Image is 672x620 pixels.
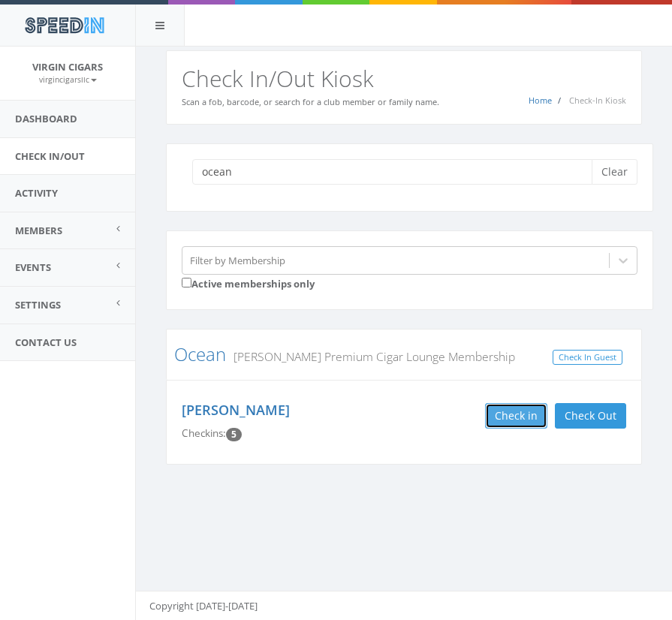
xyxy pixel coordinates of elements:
[39,72,97,86] a: virgincigarsllc
[182,96,439,107] small: Scan a fob, barcode, or search for a club member or family name.
[39,74,97,85] small: virgincigarsllc
[182,275,315,291] label: Active memberships only
[529,95,552,106] a: Home
[182,426,226,440] span: Checkins:
[174,342,226,366] a: Ocean
[592,159,637,185] button: Clear
[15,298,61,312] span: Settings
[17,11,111,39] img: speedin_logo.png
[553,350,622,366] a: Check In Guest
[192,159,603,185] input: Search a name to check in
[182,66,626,91] h2: Check In/Out Kiosk
[569,95,626,106] span: Check-In Kiosk
[15,224,62,237] span: Members
[182,278,191,287] input: Active memberships only
[32,60,103,74] span: Virgin Cigars
[190,253,285,267] div: Filter by Membership
[555,403,626,429] button: Check Out
[226,348,515,365] small: [PERSON_NAME] Premium Cigar Lounge Membership
[226,428,242,441] span: Checkin count
[485,403,547,429] button: Check in
[182,401,290,419] a: [PERSON_NAME]
[15,336,77,349] span: Contact Us
[15,260,51,274] span: Events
